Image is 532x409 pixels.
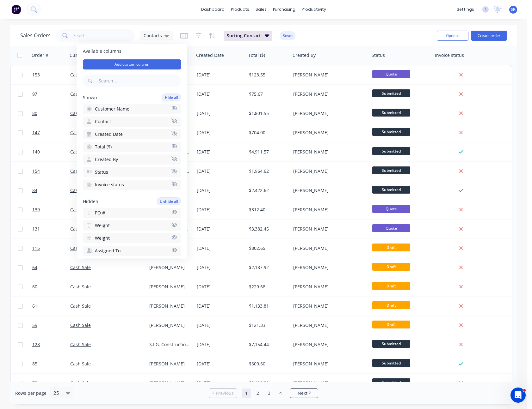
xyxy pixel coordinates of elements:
[32,322,37,328] span: 59
[198,5,228,14] a: dashboard
[209,390,237,396] a: Previous page
[276,388,285,398] a: Page 4
[70,322,91,328] a: Cash Sale
[372,52,385,58] div: Status
[70,303,91,309] a: Cash Sale
[157,197,181,205] button: Unhide all
[293,187,363,194] div: [PERSON_NAME]
[293,226,363,232] div: [PERSON_NAME]
[70,361,91,367] a: Cash Sale
[435,52,464,58] div: Invoice status
[299,5,329,14] div: productivity
[437,31,468,41] button: Options
[197,303,244,309] div: [DATE]
[83,180,181,190] button: Invoice status
[372,263,410,271] span: Draft
[249,187,286,194] div: $2,422.62
[149,341,189,348] div: S.I.G. Constructions
[149,264,189,271] div: [PERSON_NAME]
[293,341,363,348] div: [PERSON_NAME]
[372,378,410,386] span: Submitted
[32,129,40,136] span: 147
[197,284,244,290] div: [DATE]
[293,72,363,78] div: [PERSON_NAME]
[197,226,244,232] div: [DATE]
[70,264,91,270] a: Cash Sale
[32,123,70,142] a: 147
[197,245,244,251] div: [DATE]
[149,284,189,290] div: [PERSON_NAME]
[197,361,244,367] div: [DATE]
[293,207,363,213] div: [PERSON_NAME]
[70,341,91,347] a: Cash Sale
[32,162,70,181] a: 154
[95,222,110,229] span: Weight
[264,388,274,398] a: Page 3
[197,72,244,78] div: [DATE]
[197,149,244,155] div: [DATE]
[83,208,181,218] button: PO #
[20,33,51,39] h1: Sales Orders
[73,29,135,42] input: Search...
[280,31,295,40] button: Reset
[70,129,91,135] a: Cash Sale
[249,322,286,328] div: $121.33
[270,5,299,14] div: purchasing
[70,52,104,58] div: Customer Name
[32,52,48,58] div: Order #
[95,144,112,150] span: Total ($)
[32,65,70,84] a: 153
[149,361,189,367] div: [PERSON_NAME]
[83,59,181,69] button: Add custom column
[83,258,181,268] button: Billing Address
[32,380,37,386] span: 73
[372,340,410,348] span: Submitted
[95,169,108,175] span: Status
[32,85,70,104] a: 97
[293,245,363,251] div: [PERSON_NAME]
[149,322,189,328] div: [PERSON_NAME]
[293,380,363,386] div: [PERSON_NAME]
[83,246,181,256] button: Assigned To
[11,5,21,14] img: Factory
[32,110,37,117] span: 80
[95,210,105,216] span: PO #
[372,128,410,136] span: Submitted
[197,168,244,174] div: [DATE]
[83,167,181,177] button: Status
[372,224,410,232] span: Quote
[32,335,70,354] a: 128
[196,52,224,58] div: Created Date
[228,5,252,14] div: products
[197,110,244,117] div: [DATE]
[83,154,181,165] button: Created By
[70,72,91,78] a: Cash Sale
[32,284,37,290] span: 60
[249,341,286,348] div: $7,154.44
[149,380,189,386] div: [PERSON_NAME]
[95,248,121,254] span: Assigned To
[249,72,286,78] div: $123.55
[298,390,307,396] span: Next
[70,149,91,155] a: Cash Sale
[197,187,244,194] div: [DATE]
[95,182,124,188] span: Invoice status
[224,31,272,41] button: Sorting:Contact
[372,147,410,155] span: Submitted
[149,303,189,309] div: [PERSON_NAME]
[249,168,286,174] div: $1,964.62
[144,32,162,39] span: Contacts
[293,149,363,155] div: [PERSON_NAME]
[32,258,70,277] a: 64
[252,5,270,14] div: sales
[32,264,37,271] span: 64
[197,341,244,348] div: [DATE]
[372,89,410,97] span: Submitted
[372,109,410,117] span: Submitted
[83,142,181,152] button: Total ($)
[70,91,91,97] a: Cash Sale
[372,205,410,213] span: Quote
[249,245,286,251] div: $802.65
[83,198,98,205] span: Hidden
[70,207,91,213] a: Cash Sale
